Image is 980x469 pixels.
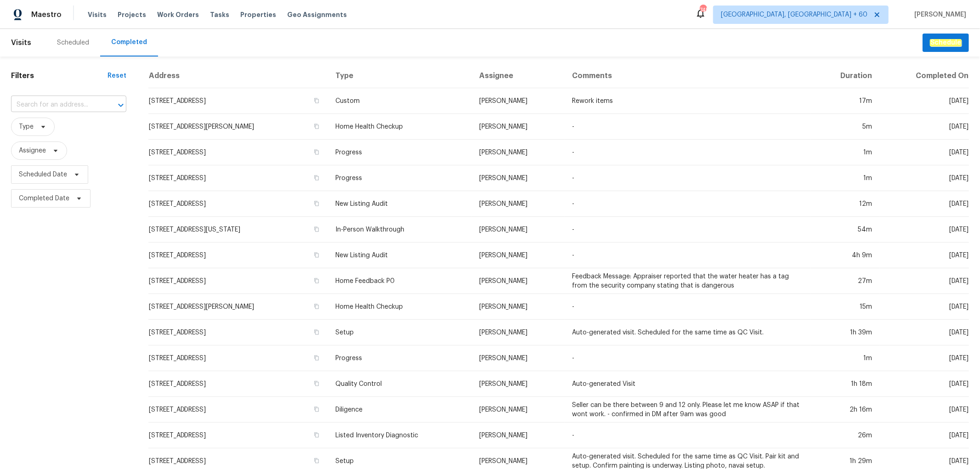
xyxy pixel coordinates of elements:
td: [PERSON_NAME] [472,268,565,294]
button: Copy Address [312,302,321,311]
td: Home Health Checkup [328,294,472,320]
td: Seller can be there between 9 and 12 only. Please let me know ASAP if that wont work. - confirmed... [565,397,811,423]
td: [PERSON_NAME] [472,191,565,217]
th: Address [148,64,328,88]
span: Maestro [31,10,62,19]
td: [DATE] [879,217,969,243]
td: Progress [328,140,472,165]
td: 12m [811,191,879,217]
td: [PERSON_NAME] [472,294,565,320]
td: 54m [811,217,879,243]
button: Copy Address [312,251,321,259]
span: Visits [11,33,31,53]
button: Copy Address [312,379,321,388]
td: [STREET_ADDRESS] [148,191,328,217]
button: Copy Address [312,328,321,336]
td: [PERSON_NAME] [472,397,565,423]
span: [PERSON_NAME] [911,10,966,19]
td: Progress [328,165,472,191]
td: - [565,114,811,140]
td: [PERSON_NAME] [472,140,565,165]
td: 1h 18m [811,371,879,397]
td: 27m [811,268,879,294]
span: Visits [88,10,107,19]
td: [DATE] [879,345,969,371]
td: 4h 9m [811,243,879,268]
td: [STREET_ADDRESS] [148,423,328,448]
td: - [565,217,811,243]
td: [STREET_ADDRESS] [148,397,328,423]
td: Auto-generated visit. Scheduled for the same time as QC Visit. [565,320,811,345]
td: [DATE] [879,371,969,397]
button: Schedule [923,34,969,52]
td: Home Feedback P0 [328,268,472,294]
h1: Filters [11,71,108,80]
td: 1m [811,165,879,191]
th: Completed On [879,64,969,88]
td: [PERSON_NAME] [472,371,565,397]
button: Copy Address [312,277,321,285]
td: - [565,423,811,448]
td: Progress [328,345,472,371]
td: [STREET_ADDRESS] [148,371,328,397]
td: [PERSON_NAME] [472,88,565,114]
td: [DATE] [879,294,969,320]
td: [PERSON_NAME] [472,217,565,243]
td: 15m [811,294,879,320]
td: [DATE] [879,268,969,294]
td: [DATE] [879,114,969,140]
span: Work Orders [157,10,199,19]
span: Properties [240,10,276,19]
td: [STREET_ADDRESS] [148,345,328,371]
td: [PERSON_NAME] [472,423,565,448]
button: Copy Address [312,431,321,439]
button: Copy Address [312,148,321,156]
td: [STREET_ADDRESS] [148,140,328,165]
th: Comments [565,64,811,88]
button: Copy Address [312,457,321,465]
td: [PERSON_NAME] [472,114,565,140]
td: Auto-generated Visit [565,371,811,397]
td: [DATE] [879,165,969,191]
td: [STREET_ADDRESS] [148,320,328,345]
td: 5m [811,114,879,140]
div: Reset [108,71,126,80]
td: In-Person Walkthrough [328,217,472,243]
td: - [565,165,811,191]
button: Copy Address [312,354,321,362]
td: Quality Control [328,371,472,397]
span: Scheduled Date [19,170,67,179]
span: Projects [118,10,146,19]
td: Custom [328,88,472,114]
td: [STREET_ADDRESS][PERSON_NAME] [148,114,328,140]
button: Copy Address [312,96,321,105]
button: Copy Address [312,174,321,182]
td: [STREET_ADDRESS][PERSON_NAME] [148,294,328,320]
td: [STREET_ADDRESS] [148,268,328,294]
td: 17m [811,88,879,114]
em: Schedule [930,39,962,46]
td: [DATE] [879,243,969,268]
td: New Listing Audit [328,243,472,268]
div: Scheduled [57,38,89,47]
input: Search for an address... [11,98,101,112]
button: Copy Address [312,405,321,413]
th: Duration [811,64,879,88]
span: Completed Date [19,194,69,203]
td: [DATE] [879,423,969,448]
td: [STREET_ADDRESS][US_STATE] [148,217,328,243]
td: 2h 16m [811,397,879,423]
th: Type [328,64,472,88]
td: Home Health Checkup [328,114,472,140]
button: Copy Address [312,122,321,130]
span: Assignee [19,146,46,155]
td: [PERSON_NAME] [472,320,565,345]
span: Tasks [210,11,229,18]
td: New Listing Audit [328,191,472,217]
td: [PERSON_NAME] [472,165,565,191]
td: 1m [811,140,879,165]
td: - [565,294,811,320]
span: [GEOGRAPHIC_DATA], [GEOGRAPHIC_DATA] + 60 [721,10,867,19]
td: Feedback Message: Appraiser reported that the water heater has a tag from the security company st... [565,268,811,294]
td: [STREET_ADDRESS] [148,243,328,268]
